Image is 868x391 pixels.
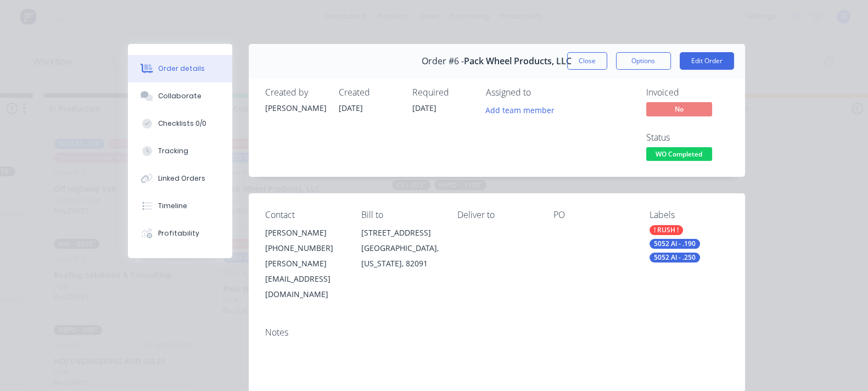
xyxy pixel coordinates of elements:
span: [DATE] [339,103,363,113]
button: Close [567,52,607,70]
div: [PERSON_NAME] [265,225,344,241]
div: Tracking [158,146,188,156]
div: Invoiced [646,87,729,98]
button: Profitability [128,220,232,247]
span: No [646,102,712,116]
div: Order details [158,64,205,74]
div: Deliver to [457,210,536,220]
div: 5052 Al - .250 [649,253,700,262]
div: Status [646,132,729,143]
div: [STREET_ADDRESS] [361,225,440,241]
div: [GEOGRAPHIC_DATA], [US_STATE], 82091 [361,241,440,271]
div: Created [339,87,399,98]
div: 5052 Al - .190 [649,239,700,249]
div: [PERSON_NAME] [265,102,326,114]
div: Checklists 0/0 [158,119,206,129]
span: [DATE] [412,103,436,113]
div: Linked Orders [158,174,205,183]
button: Order details [128,55,232,82]
button: Timeline [128,192,232,220]
div: Labels [649,210,728,220]
button: Add team member [479,102,560,117]
button: Collaborate [128,82,232,110]
div: [STREET_ADDRESS][GEOGRAPHIC_DATA], [US_STATE], 82091 [361,225,440,271]
button: Tracking [128,137,232,165]
button: Options [616,52,671,70]
button: Linked Orders [128,165,232,192]
div: ! RUSH ! [649,225,683,235]
span: WO Completed [646,147,712,161]
div: [PERSON_NAME][PHONE_NUMBER][PERSON_NAME][EMAIL_ADDRESS][DOMAIN_NAME] [265,225,344,302]
button: Checklists 0/0 [128,110,232,137]
div: Notes [265,327,729,338]
div: Required [412,87,473,98]
div: Assigned to [486,87,596,98]
button: Add team member [486,102,561,117]
button: Edit Order [680,52,734,70]
div: Collaborate [158,91,201,101]
div: PO [553,210,632,220]
span: Order #6 - [422,56,464,66]
div: Bill to [361,210,440,220]
div: Contact [265,210,344,220]
div: Timeline [158,201,187,211]
button: WO Completed [646,147,712,164]
div: [PHONE_NUMBER] [265,241,344,256]
div: [PERSON_NAME][EMAIL_ADDRESS][DOMAIN_NAME] [265,256,344,302]
span: Pack Wheel Products, LLC [464,56,572,66]
div: Profitability [158,228,199,238]
div: Created by [265,87,326,98]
